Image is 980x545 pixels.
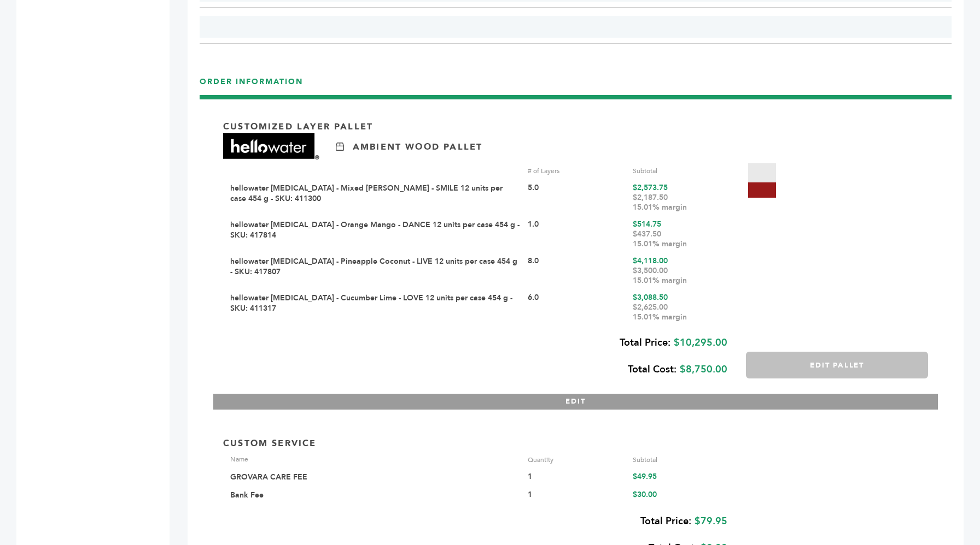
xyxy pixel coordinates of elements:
div: GROVARA CARE FEE [230,472,520,483]
div: $10,295.00 $8,750.00 [223,329,727,383]
b: Total Cost: [628,363,676,376]
div: Quantity [528,455,624,465]
div: # of Layers [528,166,624,176]
img: Brand Name [223,133,319,161]
b: Total Price: [640,514,691,528]
div: $437.50 15.01% margin [633,229,729,249]
img: Pallet-Icons-03.png [748,163,776,198]
div: Bank Fee [230,490,520,501]
a: hellowater [MEDICAL_DATA] - Mixed [PERSON_NAME] - SMILE 12 units per case 454 g - SKU: 411300 [230,183,503,204]
div: 1.0 [528,220,624,249]
div: $3,500.00 15.01% margin [633,266,729,286]
div: $4,118.00 [633,256,729,286]
div: Subtotal [633,455,729,465]
p: Custom Service [223,437,317,449]
p: Customized Layer Pallet [223,121,373,133]
button: Edit Pallet [746,352,928,378]
b: Total Price: [620,336,670,349]
div: $2,625.00 15.01% margin [633,303,729,322]
div: 5.0 [528,183,624,212]
div: $514.75 [633,220,729,249]
h3: ORDER INFORMATION [200,76,952,96]
div: 6.0 [528,293,624,322]
p: Ambient Wood Pallet [353,141,482,153]
div: $30.00 [633,490,729,501]
div: $2,573.75 [633,183,729,212]
div: Subtotal [633,166,729,176]
div: $2,187.50 15.01% margin [633,193,729,212]
button: EDIT [213,394,938,410]
a: hellowater [MEDICAL_DATA] - Cucumber Lime - LOVE 12 units per case 454 g - SKU: 411317 [230,293,512,314]
div: 8.0 [528,256,624,286]
div: $49.95 [633,472,729,483]
div: 1 [528,490,624,501]
div: 1 [528,472,624,483]
img: Ambient [336,143,344,151]
div: $3,088.50 [633,293,729,322]
div: Name [230,455,520,465]
a: hellowater [MEDICAL_DATA] - Pineapple Coconut - LIVE 12 units per case 454 g - SKU: 417807 [230,256,517,277]
a: hellowater [MEDICAL_DATA] - Orange Mango - DANCE 12 units per case 454 g - SKU: 417814 [230,220,520,241]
